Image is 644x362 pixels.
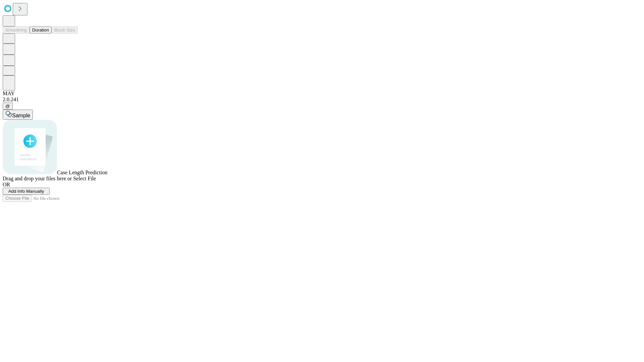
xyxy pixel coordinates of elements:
[3,97,641,103] div: 2.0.241
[12,113,30,118] span: Sample
[3,110,33,120] button: Sample
[3,90,641,97] div: MAY
[5,104,10,109] span: @
[52,26,78,34] button: Block Size
[30,26,52,34] button: Duration
[3,26,30,34] button: Smoothing
[3,188,50,195] button: Add Info Manually
[8,189,44,194] span: Add Info Manually
[73,176,96,181] span: Select File
[3,176,72,181] span: Drag and drop your files here or
[57,170,107,175] span: Case Length Prediction
[3,182,10,187] span: OR
[3,103,13,110] button: @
